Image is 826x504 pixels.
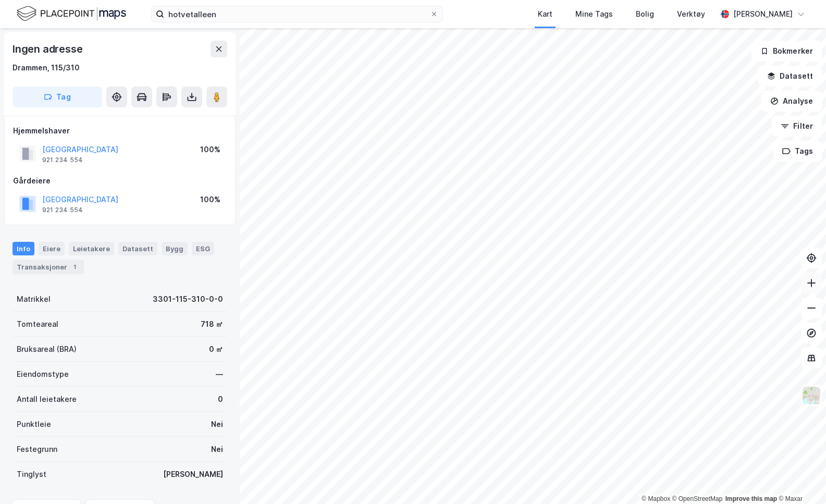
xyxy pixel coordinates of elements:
[13,87,102,107] button: Tag
[192,242,214,255] div: ESG
[17,318,58,330] div: Tomteareal
[13,242,34,255] div: Info
[774,454,826,504] div: Kontrollprogram for chat
[42,206,83,214] div: 921 234 554
[13,260,84,274] div: Transaksjoner
[642,495,670,502] a: Mapbox
[218,393,223,405] div: 0
[17,418,51,431] div: Punktleie
[17,468,46,481] div: Tinglyst
[209,343,223,355] div: 0 ㎡
[725,495,777,502] a: Improve this map
[538,8,552,20] div: Kart
[153,293,223,305] div: 3301-115-310-0-0
[17,443,57,456] div: Festegrunn
[17,343,77,355] div: Bruksareal (BRA)
[200,193,220,206] div: 100%
[17,368,69,380] div: Eiendomstype
[69,262,80,272] div: 1
[636,8,654,20] div: Bolig
[216,368,223,380] div: —
[39,242,65,255] div: Eiere
[13,175,227,187] div: Gårdeiere
[162,242,188,255] div: Bygg
[802,386,821,405] img: Z
[751,41,822,62] button: Bokmerker
[773,141,822,162] button: Tags
[772,116,822,137] button: Filter
[211,418,223,431] div: Nei
[13,62,80,74] div: Drammen, 115/310
[733,8,793,20] div: [PERSON_NAME]
[211,443,223,456] div: Nei
[758,66,822,87] button: Datasett
[672,495,723,502] a: OpenStreetMap
[201,318,223,330] div: 718 ㎡
[13,125,227,137] div: Hjemmelshaver
[69,242,114,255] div: Leietakere
[118,242,157,255] div: Datasett
[13,41,84,57] div: Ingen adresse
[761,91,822,112] button: Analyse
[164,6,430,22] input: Søk på adresse, matrikkel, gårdeiere, leietakere eller personer
[163,468,223,481] div: [PERSON_NAME]
[677,8,705,20] div: Verktøy
[17,5,126,23] img: logo.f888ab2527a4732fd821a326f86c7f29.svg
[42,156,83,164] div: 921 234 554
[17,393,77,405] div: Antall leietakere
[774,454,826,504] iframe: Chat Widget
[575,8,613,20] div: Mine Tags
[17,293,51,305] div: Matrikkel
[200,143,220,156] div: 100%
